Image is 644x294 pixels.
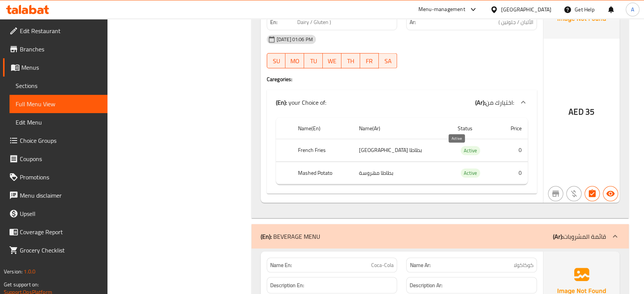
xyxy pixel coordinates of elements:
[501,5,551,14] div: [GEOGRAPHIC_DATA]
[261,231,272,242] b: (En):
[16,118,101,127] span: Edit Menu
[10,95,107,113] a: Full Menu View
[461,146,480,155] div: Active
[276,98,326,107] p: your Choice of:
[267,90,537,115] div: (En): your Choice of:(Ar):اختيارك من:
[585,186,600,201] button: Has choices
[21,63,101,72] span: Menus
[3,241,107,259] a: Grocery Checklist
[288,56,301,67] span: MO
[4,280,39,289] span: Get support on:
[569,104,583,119] span: AED
[353,162,452,184] td: بطاطا مهروسة
[553,232,606,241] p: قائمة المشروبات
[276,118,528,185] table: choices table
[344,56,357,67] span: TH
[261,232,320,241] p: BEVERAGE MENU
[292,162,353,184] th: Mashed Potato
[20,191,101,200] span: Menu disclaimer
[10,77,107,95] a: Sections
[267,53,286,69] button: SU
[603,186,618,201] button: Available
[371,261,394,269] span: Coca-Cola
[548,186,563,201] button: Not branch specific item
[323,53,341,69] button: WE
[3,223,107,241] a: Coverage Report
[292,139,353,162] th: French Fries
[252,224,629,249] div: (En): BEVERAGE MENU(Ar):قائمة المشروبات
[3,150,107,168] a: Coupons
[20,136,101,145] span: Choice Groups
[270,8,296,27] strong: Description En:
[270,261,292,269] strong: Name En:
[274,36,316,43] span: [DATE] 01:06 PM
[410,8,435,27] strong: Description Ar:
[475,97,485,108] b: (Ar):
[270,281,304,290] strong: Description En:
[10,113,107,131] a: Edit Menu
[363,56,376,67] span: FR
[3,40,107,58] a: Branches
[276,97,287,108] b: (En):
[304,53,323,69] button: TU
[20,26,101,35] span: Edit Restaurant
[360,53,379,69] button: FR
[3,22,107,40] a: Edit Restaurant
[410,261,430,269] strong: Name Ar:
[3,205,107,223] a: Upsell
[553,231,563,242] b: (Ar):
[267,75,537,83] h4: Caregories:
[285,53,304,69] button: MO
[20,154,101,163] span: Coupons
[514,261,533,269] span: كوكاكولا
[497,118,528,139] th: Price
[326,56,338,67] span: WE
[497,139,528,162] td: 0
[418,5,465,14] div: Menu-management
[497,162,528,184] td: 0
[379,53,397,69] button: SA
[452,118,497,139] th: Status
[341,53,360,69] button: TH
[307,56,320,67] span: TU
[20,173,101,182] span: Promotions
[585,104,594,119] span: 35
[20,246,101,255] span: Grocery Checklist
[461,146,480,155] span: Active
[410,281,442,290] strong: Description Ar:
[4,267,22,276] span: Version:
[20,45,101,54] span: Branches
[485,97,514,108] span: اختيارك من:
[3,168,107,186] a: Promotions
[16,81,101,90] span: Sections
[3,131,107,150] a: Choice Groups
[292,118,353,139] th: Name(En)
[16,99,101,109] span: Full Menu View
[353,118,452,139] th: Name(Ar)
[20,227,101,236] span: Coverage Report
[382,56,394,67] span: SA
[566,186,582,201] button: Purchased item
[353,139,452,162] td: بطاطا [GEOGRAPHIC_DATA]
[631,5,634,14] span: A
[461,169,480,177] span: Active
[20,209,101,218] span: Upsell
[3,58,107,77] a: Menus
[24,267,35,276] span: 1.0.0
[3,186,107,205] a: Menu disclaimer
[270,56,283,67] span: SU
